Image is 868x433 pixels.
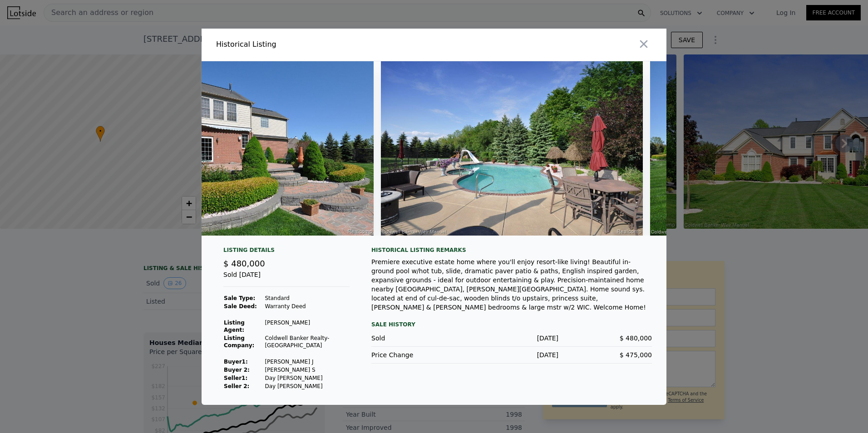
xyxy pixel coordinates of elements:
div: Listing Details [223,246,350,257]
div: Price Change [371,350,465,359]
div: Sold [371,334,465,343]
td: Warranty Deed [264,302,350,310]
td: [PERSON_NAME] J [264,358,350,366]
td: Standard [264,294,350,302]
strong: Sale Deed: [224,303,257,310]
div: [DATE] [465,334,558,343]
div: Premiere executive estate home where you'll enjoy resort-like living! Beautiful in-ground pool w/... [371,257,652,312]
div: Historical Listing [216,39,430,50]
img: Property Img [112,61,374,236]
strong: Seller 1 : [224,375,247,381]
strong: Sale Type: [224,295,255,301]
strong: Seller 2: [224,383,249,389]
td: Day [PERSON_NAME] [264,382,350,390]
strong: Listing Company: [224,335,254,349]
div: Sold [DATE] [223,270,350,287]
img: Property Img [381,61,643,236]
div: Sale History [371,319,652,330]
div: [DATE] [465,350,558,359]
span: $ 480,000 [620,335,652,342]
td: [PERSON_NAME] [264,319,350,334]
span: $ 475,000 [620,351,652,359]
td: [PERSON_NAME] S [264,366,350,374]
strong: Buyer 2: [224,367,250,373]
td: Coldwell Banker Realty-[GEOGRAPHIC_DATA] [264,334,350,349]
span: $ 480,000 [223,259,265,268]
div: Historical Listing remarks [371,246,652,254]
strong: Buyer 1 : [224,359,248,365]
strong: Listing Agent: [224,320,245,333]
td: Day [PERSON_NAME] [264,374,350,382]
